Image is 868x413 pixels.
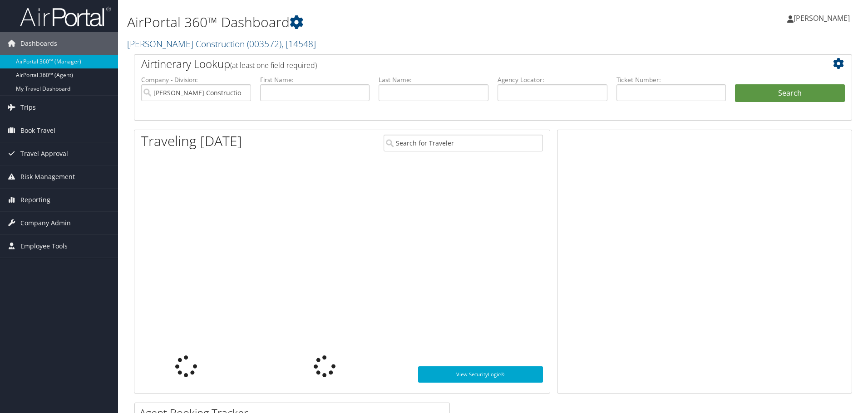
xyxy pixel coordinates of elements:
span: Reporting [20,189,50,211]
a: View SecurityLogic® [418,366,543,383]
img: airportal-logo.png [20,6,111,27]
span: Employee Tools [20,235,68,258]
label: Last Name: [379,75,488,84]
a: [PERSON_NAME] Construction [127,38,316,50]
h1: Traveling [DATE] [141,131,242,151]
span: Trips [20,96,36,119]
h1: AirPortal 360™ Dashboard [127,13,615,32]
span: [PERSON_NAME] [794,13,850,23]
label: Ticket Number: [616,75,726,84]
span: Company Admin [20,212,71,234]
span: Risk Management [20,165,75,188]
h2: Airtinerary Lookup [141,56,785,72]
span: , [ 14548 ] [281,38,316,50]
label: First Name: [260,75,370,84]
label: Agency Locator: [498,75,607,84]
span: Book Travel [20,119,55,142]
button: Search [735,84,845,102]
input: Search for Traveler [384,135,543,151]
span: Dashboards [20,32,57,55]
span: ( 003572 ) [247,38,281,50]
span: (at least one field required) [230,60,317,70]
label: Company - Division: [141,75,251,84]
span: Travel Approval [20,142,68,165]
a: [PERSON_NAME] [787,5,859,32]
